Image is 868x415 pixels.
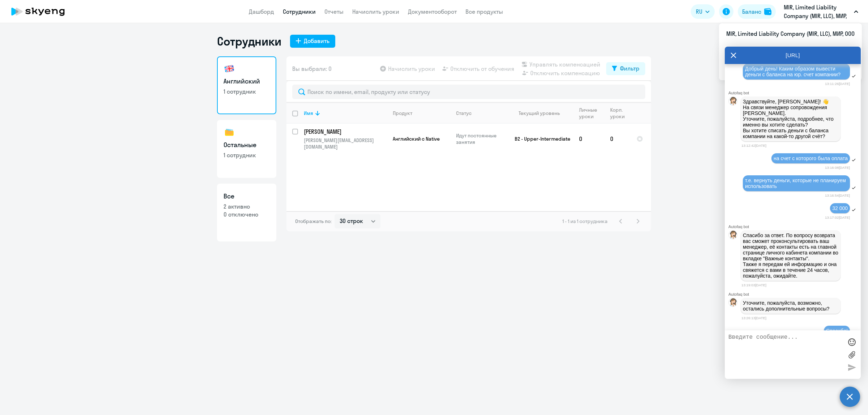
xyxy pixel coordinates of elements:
p: На связи менеджер сопровождения [PERSON_NAME]. Уточните, пожалуйста, подробнее, что именно вы хот... [743,104,838,139]
span: Отображать по: [295,218,332,224]
p: Спасибо за ответ. По вопросу возврата вас сможет проконсультировать ваш менеджер, её контакты ест... [743,232,838,279]
span: Вы выбрали: 0 [292,64,332,73]
div: Имя [304,110,387,116]
div: Корп. уроки [610,107,630,120]
div: Продукт [393,110,412,116]
h1: Сотрудники [217,34,281,48]
img: others [224,127,235,138]
div: Продукт [393,110,450,116]
p: MIR, Limited Liability Company (MIR, LLC), МИР, ООО [784,3,851,20]
ul: RU [719,23,862,80]
a: Дашборд [249,8,274,15]
div: Личные уроки [579,107,599,120]
span: на счет с которого была оплата [774,155,848,161]
div: Фильтр [620,64,639,73]
div: Баланс [742,7,761,16]
div: Autofaq bot [728,91,861,95]
img: bot avatar [729,298,738,309]
a: Сотрудники [283,8,316,15]
p: 1 сотрудник [224,151,270,159]
p: [PERSON_NAME] [304,128,386,136]
td: B2 - Upper-Intermediate [506,124,573,154]
p: 0 отключено [224,210,270,218]
h3: Остальные [224,140,270,150]
span: Спасибо! [826,328,848,334]
div: Autofaq bot [728,224,861,229]
button: RU [691,4,715,19]
p: Здравствуйте, [PERSON_NAME]! 👋 [743,99,838,104]
time: 13:12:42[DATE] [741,144,766,147]
button: Балансbalance [738,4,776,19]
a: Английский1 сотрудник [217,56,276,114]
span: Добрый день! Каким образом вывести деньги с баланса на юр. счет компании? [745,66,841,77]
div: Добавить [304,37,329,45]
a: [PERSON_NAME] [304,128,387,136]
button: Фильтр [606,62,645,75]
a: Документооборот [408,8,457,15]
time: 13:16:08[DATE] [825,166,850,170]
time: 13:26:13[DATE] [741,316,766,320]
a: Остальные1 сотрудник [217,120,276,178]
div: Текущий уровень [519,110,560,116]
time: 13:16:54[DATE] [825,193,850,197]
span: 32 000 [832,205,848,211]
div: Личные уроки [579,107,604,120]
div: Статус [456,110,472,116]
div: Статус [456,110,506,116]
label: Лимит 10 файлов [846,349,857,360]
a: Отчеты [324,8,344,15]
td: 0 [573,124,604,154]
img: bot avatar [729,231,738,241]
p: 2 активно [224,202,270,210]
h3: Английский [224,77,270,86]
div: Имя [304,110,313,116]
a: Начислить уроки [352,8,399,15]
p: 1 сотрудник [224,87,270,95]
button: MIR, Limited Liability Company (MIR, LLC), МИР, ООО [780,3,862,20]
button: Добавить [290,35,335,48]
td: 0 [604,124,631,154]
span: т.е. вернуть деньги, которые не планируем использовать [745,177,847,189]
p: [PERSON_NAME][EMAIL_ADDRESS][DOMAIN_NAME] [304,137,387,150]
div: Autofaq bot [728,292,861,296]
a: Все2 активно0 отключено [217,184,276,241]
div: Текущий уровень [512,110,573,116]
span: 1 - 1 из 1 сотрудника [562,218,608,224]
time: 13:17:02[DATE] [825,215,850,219]
img: balance [764,8,771,15]
input: Поиск по имени, email, продукту или статусу [292,85,645,99]
h3: Все [224,192,270,201]
a: Все продукты [465,8,503,15]
img: english [224,63,235,74]
img: bot avatar [729,97,738,107]
p: Идут постоянные занятия [456,132,506,145]
span: RU [696,7,702,16]
p: Уточните, пожалуйста, возможно, остались дополнительные вопросы? [743,300,838,312]
div: Корп. уроки [610,107,626,120]
span: Английский с Native [393,136,440,142]
time: 13:11:26[DATE] [825,82,850,86]
time: 13:19:03[DATE] [741,283,766,287]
